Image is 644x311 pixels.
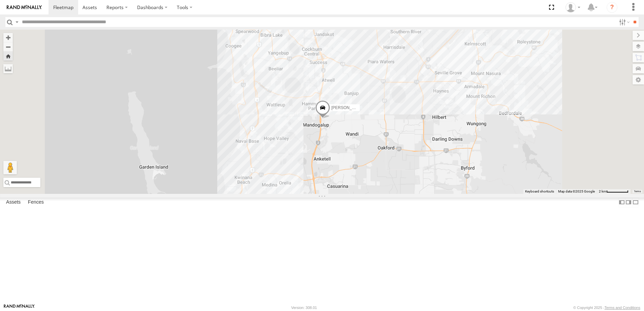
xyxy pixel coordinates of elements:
button: Keyboard shortcuts [525,189,554,194]
div: © Copyright 2025 - [573,306,640,310]
a: Terms (opens in new tab) [634,190,641,193]
button: Drag Pegman onto the map to open Street View [3,161,17,174]
button: Map scale: 2 km per 62 pixels [597,189,631,194]
label: Dock Summary Table to the Right [625,198,632,207]
span: 2 km [599,189,606,193]
label: Search Filter Options [616,17,631,27]
label: Fences [25,198,47,207]
button: Zoom out [3,42,13,51]
span: [PERSON_NAME] 1IEH 129 [331,106,383,110]
button: Zoom Home [3,51,13,61]
label: Map Settings [633,75,644,84]
label: Assets [3,198,24,207]
label: Dock Summary Table to the Left [618,198,625,207]
span: Map data ©2025 Google [558,189,595,193]
img: rand-logo.svg [7,5,42,10]
button: Zoom in [3,33,13,42]
a: Visit our Website [4,304,35,311]
label: Search Query [14,17,20,27]
div: Amy Rowlands [563,2,583,12]
div: Version: 308.01 [291,306,317,310]
label: Measure [3,64,13,73]
a: Terms and Conditions [605,306,640,310]
label: Hide Summary Table [632,198,639,207]
i: ? [607,2,617,13]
